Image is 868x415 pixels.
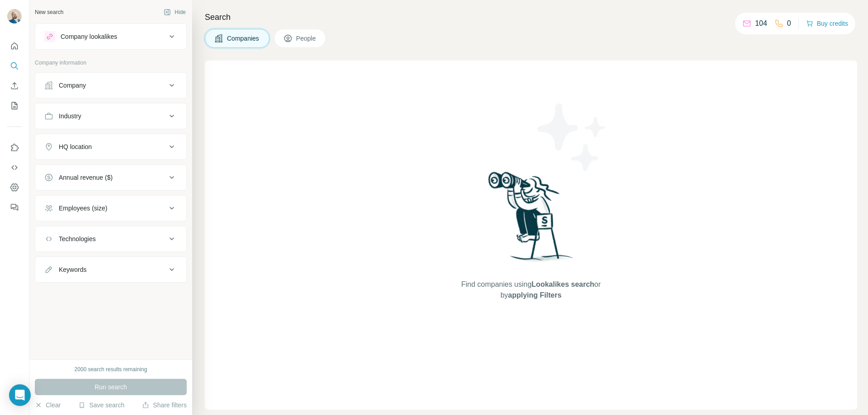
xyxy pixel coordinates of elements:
[59,142,92,151] div: HQ location
[531,97,613,178] img: Surfe Illustration - Stars
[7,179,22,196] button: Dashboard
[508,291,561,299] span: applying Filters
[9,384,31,406] div: Open Intercom Messenger
[806,17,848,30] button: Buy credits
[35,228,186,250] button: Technologies
[59,112,81,121] div: Industry
[59,204,107,213] div: Employees (size)
[35,259,186,280] button: Keywords
[205,11,857,23] h4: Search
[227,34,260,43] span: Companies
[35,59,187,67] p: Company information
[755,18,767,29] p: 104
[35,26,186,47] button: Company lookalikes
[61,32,117,41] div: Company lookalikes
[7,9,22,23] img: Avatar
[7,58,22,74] button: Search
[35,401,61,410] button: Clear
[157,5,192,19] button: Hide
[7,98,22,114] button: My lists
[7,38,22,54] button: Quick start
[35,197,186,219] button: Employees (size)
[7,140,22,156] button: Use Surfe on LinkedIn
[35,75,186,96] button: Company
[35,136,186,158] button: HQ location
[59,173,113,182] div: Annual revenue ($)
[7,159,22,176] button: Use Surfe API
[142,401,187,410] button: Share filters
[59,81,86,90] div: Company
[35,8,63,16] div: New search
[296,34,317,43] span: People
[7,199,22,215] button: Feedback
[787,18,791,29] p: 0
[458,279,603,301] span: Find companies using or by
[35,167,186,188] button: Annual revenue ($)
[532,280,594,288] span: Lookalikes search
[75,365,147,373] div: 2000 search results remaining
[35,105,186,127] button: Industry
[78,401,124,410] button: Save search
[59,234,96,243] div: Technologies
[484,169,578,270] img: Surfe Illustration - Woman searching with binoculars
[7,78,22,94] button: Enrich CSV
[59,265,86,274] div: Keywords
